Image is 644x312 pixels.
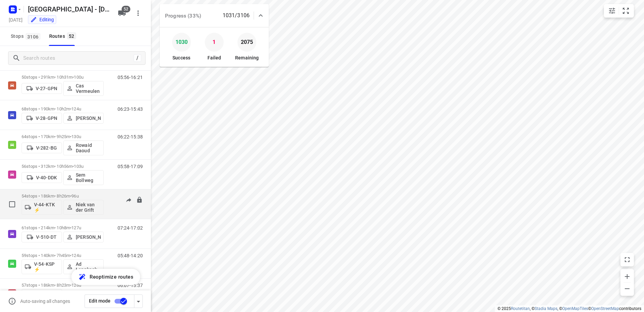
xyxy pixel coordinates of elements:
[74,164,84,169] span: 103u
[34,202,59,213] p: V-44-KTK ⚡
[223,11,250,20] p: 1031/3106
[562,306,588,311] a: OpenMapTiles
[118,164,143,169] p: 05:58-17:09
[36,175,57,180] p: V-40-DDK
[71,225,81,230] span: 127u
[605,4,619,18] button: Map settings
[122,193,135,207] button: Send to driver
[63,170,104,185] button: Sem Bollweg
[90,272,133,281] span: Reoptimize routes
[497,306,641,311] li: © 2025 , © , © © contributors
[134,54,141,62] div: /
[25,4,112,15] h5: Rename
[591,306,619,311] a: OpenStreetMap
[63,200,104,215] button: Niek van der Grift
[5,198,19,211] span: Select
[22,259,62,274] button: V-54-KSP ⚡
[136,197,143,204] button: Lock route
[165,13,201,19] span: Progress (33%)
[76,115,101,121] p: [PERSON_NAME]
[36,86,57,91] p: V-27-GPN
[115,6,129,20] button: 52
[71,134,81,139] span: 130u
[22,193,104,199] p: 54 stops • 186km • 8h26m
[22,283,104,288] p: 57 stops • 186km • 8h23m
[22,75,104,80] p: 50 stops • 291km • 10h31m
[118,106,143,112] p: 06:23-15:43
[207,54,221,61] p: Failed
[22,200,62,215] button: V-44-KTK ⚡
[22,142,62,153] button: V-282-BG
[619,4,633,18] button: Fit zoom
[11,32,42,41] span: Stops
[22,225,104,230] p: 61 stops • 214km • 10h8m
[76,172,101,183] p: Sem Bollweg
[63,113,104,124] button: [PERSON_NAME]
[160,4,269,27] div: Progress (33%)1031/3106
[76,142,101,153] p: Rowaid Daoud
[118,75,143,80] p: 05:56-16:21
[34,261,59,272] p: V-54-KSP ⚡
[74,75,84,80] span: 100u
[76,234,101,240] p: [PERSON_NAME]
[118,253,143,258] p: 05:48-14:20
[70,283,71,288] span: •
[22,164,104,169] p: 56 stops • 312km • 10h56m
[67,32,76,39] span: 52
[71,269,140,285] button: Reoptimize routes
[122,6,130,12] span: 52
[6,16,25,24] h5: Project date
[22,253,104,258] p: 59 stops • 140km • 7h45m
[49,32,78,41] div: Routes
[36,234,57,240] p: V-510-DT
[63,232,104,242] button: [PERSON_NAME]
[70,193,71,199] span: •
[235,54,259,61] p: Remaining
[134,297,142,305] div: Driver app settings
[118,134,143,139] p: 06:22-15:38
[36,115,57,121] p: V-28-GPN
[22,134,104,139] p: 64 stops • 170km • 9h25m
[72,164,74,169] span: •
[175,37,188,47] p: 1030
[63,140,104,155] button: Rowaid Daoud
[26,33,40,40] span: 3106
[241,37,253,47] p: 2075
[22,113,62,124] button: V-28-GPN
[71,253,81,258] span: 124u
[70,225,71,230] span: •
[20,298,70,304] p: Auto-saving all changes
[604,4,634,18] div: small contained button group
[172,54,190,61] p: Success
[71,283,81,288] span: 126u
[213,37,216,47] p: 1
[70,134,71,139] span: •
[76,83,101,94] p: Cas Vermeulen
[71,106,81,111] span: 124u
[118,283,143,288] p: 06:07-15:37
[72,75,74,80] span: •
[89,298,110,304] span: Edit mode
[118,225,143,231] p: 07:24-17:02
[22,83,62,94] button: V-27-GPN
[76,261,101,272] p: Ad Lengkeek
[22,232,62,242] button: V-510-DT
[23,53,134,63] input: Search routes
[36,145,57,151] p: V-282-BG
[63,259,104,274] button: Ad Lengkeek
[71,193,78,199] span: 96u
[131,6,145,20] button: More
[511,306,530,311] a: Routetitan
[22,172,62,183] button: V-40-DDK
[30,16,54,23] div: You are currently in edit mode.
[22,106,104,111] p: 68 stops • 190km • 10h2m
[70,106,71,111] span: •
[63,81,104,96] button: Cas Vermeulen
[535,306,557,311] a: Stadia Maps
[76,202,101,213] p: Niek van der Grift
[70,253,71,258] span: •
